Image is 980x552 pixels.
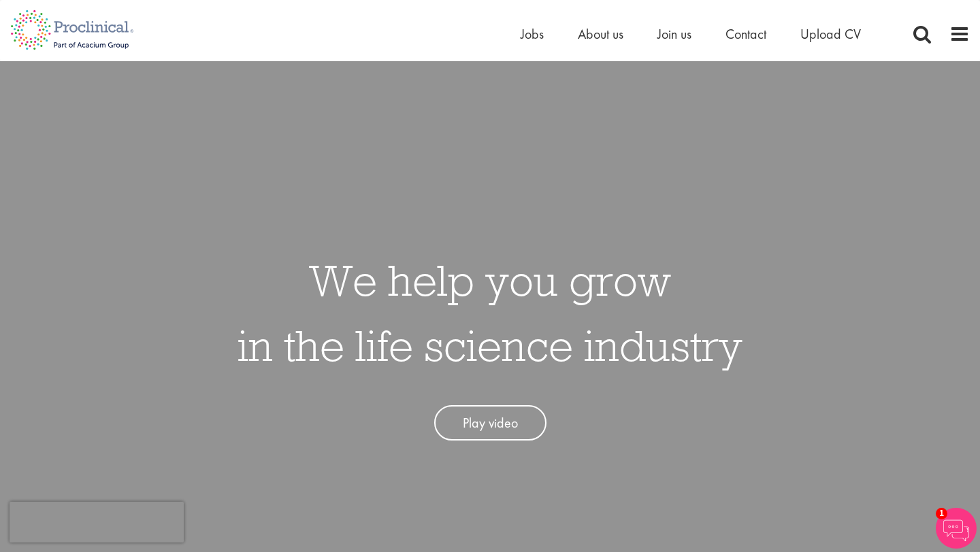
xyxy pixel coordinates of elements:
a: Contact [725,25,766,43]
img: Chatbot [936,508,977,549]
a: Jobs [521,25,544,43]
h1: We help you grow in the life science industry [238,247,742,378]
span: 1 [936,508,947,519]
a: Play video [434,405,546,441]
a: Join us [657,25,691,43]
a: Upload CV [800,25,861,43]
a: About us [578,25,623,43]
